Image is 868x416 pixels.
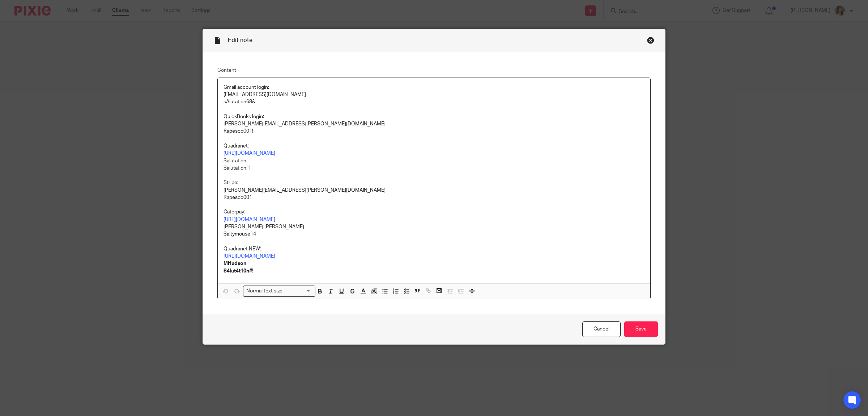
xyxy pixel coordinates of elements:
[224,120,644,128] p: [PERSON_NAME][EMAIL_ADDRESS][PERSON_NAME][DOMAIN_NAME]
[224,208,644,216] p: Caterpay:
[224,113,644,120] p: QuickBooks login:
[224,245,644,253] p: Quadranet NEW:
[224,230,644,238] p: Saltymouse14
[224,98,644,105] p: sAlutation68&
[217,67,651,74] label: Content
[224,179,644,186] p: Stripe:
[224,84,644,91] p: Gmail account login:
[245,287,284,295] span: Normal text size
[224,194,644,201] p: Rapesco001
[224,165,644,172] p: Salutation!1
[224,128,644,135] p: Rapesco001!
[224,91,644,98] p: [EMAIL_ADDRESS][DOMAIN_NAME]
[224,142,644,150] p: Quadranet:
[582,321,621,337] a: Cancel
[243,286,315,297] div: Search for option
[224,157,644,165] p: Salutation
[224,187,644,194] p: [PERSON_NAME][EMAIL_ADDRESS][PERSON_NAME][DOMAIN_NAME]
[647,37,654,44] div: Close this dialog window
[224,254,275,259] a: [URL][DOMAIN_NAME]
[224,269,254,274] strong: S4lut4t10n#!
[224,223,644,230] p: [PERSON_NAME].[PERSON_NAME]
[624,321,658,337] input: Save
[224,261,246,266] strong: MHudson
[285,287,311,295] input: Search for option
[228,37,252,43] span: Edit note
[224,151,275,156] a: [URL][DOMAIN_NAME]
[224,217,275,222] a: [URL][DOMAIN_NAME]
